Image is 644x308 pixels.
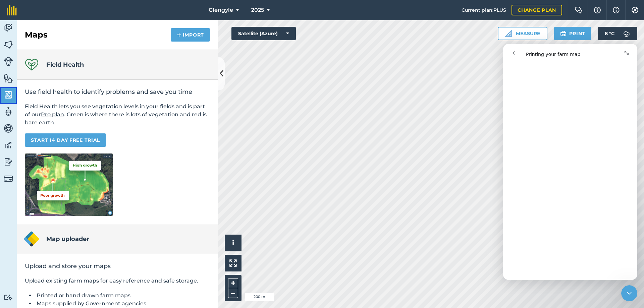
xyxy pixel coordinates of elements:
p: Field Health lets you see vegetation levels in your fields and is part of our . Green is where th... [25,103,210,127]
img: svg+xml;base64,PHN2ZyB4bWxucz0iaHR0cDovL3d3dy53My5vcmcvMjAwMC9zdmciIHdpZHRoPSIxNyIgaGVpZ2h0PSIxNy... [613,6,620,14]
img: svg+xml;base64,PHN2ZyB4bWxucz0iaHR0cDovL3d3dy53My5vcmcvMjAwMC9zdmciIHdpZHRoPSI1NiIgaGVpZ2h0PSI2MC... [4,73,13,83]
li: Maps supplied by Government agencies [35,300,210,308]
img: svg+xml;base64,PHN2ZyB4bWxucz0iaHR0cDovL3d3dy53My5vcmcvMjAwMC9zdmciIHdpZHRoPSIxOSIgaGVpZ2h0PSIyNC... [560,29,567,38]
img: A cog icon [631,7,639,13]
button: Import [171,28,210,42]
img: svg+xml;base64,PD94bWwgdmVyc2lvbj0iMS4wIiBlbmNvZGluZz0idXRmLTgiPz4KPCEtLSBHZW5lcmF0b3I6IEFkb2JlIE... [4,123,13,133]
img: svg+xml;base64,PD94bWwgdmVyc2lvbj0iMS4wIiBlbmNvZGluZz0idXRmLTgiPz4KPCEtLSBHZW5lcmF0b3I6IEFkb2JlIE... [4,23,13,33]
h4: Field Health [46,60,84,69]
img: svg+xml;base64,PD94bWwgdmVyc2lvbj0iMS4wIiBlbmNvZGluZz0idXRmLTgiPz4KPCEtLSBHZW5lcmF0b3I6IEFkb2JlIE... [4,174,13,183]
button: + [228,278,238,288]
button: Satellite (Azure) [231,27,296,40]
h2: Maps [25,29,48,40]
span: i [232,239,234,247]
img: Two speech bubbles overlapping with the left bubble in the forefront [575,7,583,13]
span: Current plan : PLUS [462,6,506,14]
img: svg+xml;base64,PD94bWwgdmVyc2lvbj0iMS4wIiBlbmNvZGluZz0idXRmLTgiPz4KPCEtLSBHZW5lcmF0b3I6IEFkb2JlIE... [4,57,13,66]
img: Map uploader logo [23,231,40,247]
button: – [228,288,238,298]
img: svg+xml;base64,PHN2ZyB4bWxucz0iaHR0cDovL3d3dy53My5vcmcvMjAwMC9zdmciIHdpZHRoPSI1NiIgaGVpZ2h0PSI2MC... [4,90,13,100]
img: svg+xml;base64,PD94bWwgdmVyc2lvbj0iMS4wIiBlbmNvZGluZz0idXRmLTgiPz4KPCEtLSBHZW5lcmF0b3I6IEFkb2JlIE... [4,140,13,150]
button: Measure [498,27,547,40]
img: fieldmargin Logo [7,5,17,15]
img: Four arrows, one pointing top left, one top right, one bottom right and the last bottom left [229,259,237,267]
img: svg+xml;base64,PD94bWwgdmVyc2lvbj0iMS4wIiBlbmNvZGluZz0idXRmLTgiPz4KPCEtLSBHZW5lcmF0b3I6IEFkb2JlIE... [4,107,13,117]
img: Ruler icon [505,30,512,37]
h2: Upload and store your maps [25,262,210,270]
li: Printed or hand drawn farm maps [35,292,210,300]
iframe: Intercom live chat [621,285,637,301]
img: svg+xml;base64,PD94bWwgdmVyc2lvbj0iMS4wIiBlbmNvZGluZz0idXRmLTgiPz4KPCEtLSBHZW5lcmF0b3I6IEFkb2JlIE... [4,294,13,301]
iframe: Intercom live chat [503,44,637,280]
span: 2025 [251,6,264,14]
img: A question mark icon [593,7,601,13]
a: START 14 DAY FREE TRIAL [25,133,106,147]
a: Pro plan [41,111,64,118]
button: 8 °C [598,27,637,40]
h2: Use field health to identify problems and save you time [25,88,210,96]
p: Upload existing farm maps for easy reference and safe storage. [25,277,210,285]
span: Glengyle [209,6,233,14]
button: i [225,235,241,251]
span: 8 ° C [605,27,614,40]
img: svg+xml;base64,PD94bWwgdmVyc2lvbj0iMS4wIiBlbmNvZGluZz0idXRmLTgiPz4KPCEtLSBHZW5lcmF0b3I6IEFkb2JlIE... [620,27,633,40]
img: svg+xml;base64,PHN2ZyB4bWxucz0iaHR0cDovL3d3dy53My5vcmcvMjAwMC9zdmciIHdpZHRoPSIxNCIgaGVpZ2h0PSIyNC... [177,31,181,39]
h4: Map uploader [46,234,89,244]
img: svg+xml;base64,PHN2ZyB4bWxucz0iaHR0cDovL3d3dy53My5vcmcvMjAwMC9zdmciIHdpZHRoPSI1NiIgaGVpZ2h0PSI2MC... [4,40,13,50]
img: svg+xml;base64,PD94bWwgdmVyc2lvbj0iMS4wIiBlbmNvZGluZz0idXRmLTgiPz4KPCEtLSBHZW5lcmF0b3I6IEFkb2JlIE... [4,157,13,167]
button: Print [554,27,592,40]
a: Change plan [512,5,562,15]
